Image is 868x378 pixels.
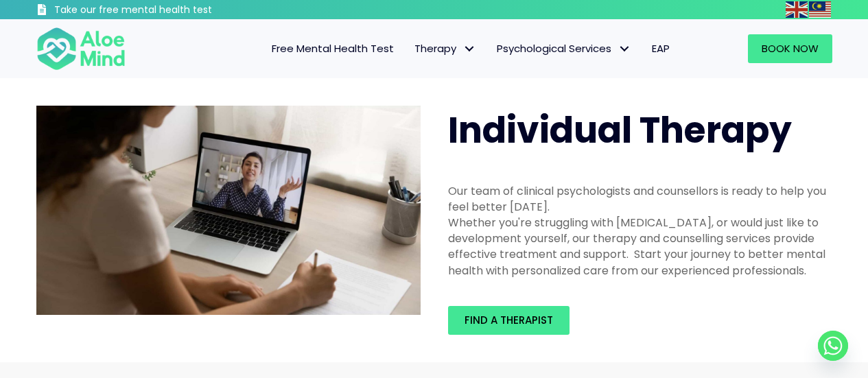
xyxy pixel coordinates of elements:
[497,41,631,56] span: Psychological Services
[809,1,832,17] a: Malay
[786,1,809,17] a: English
[748,34,832,63] a: Book Now
[404,34,486,63] a: TherapyTherapy: submenu
[818,331,848,361] a: Whatsapp
[272,41,394,56] span: Free Mental Health Test
[143,34,680,63] nav: Menu
[465,313,553,327] span: Find a therapist
[448,105,792,155] span: Individual Therapy
[486,34,642,63] a: Psychological ServicesPsychological Services: submenu
[460,39,480,59] span: Therapy: submenu
[448,215,832,279] div: Whether you're struggling with [MEDICAL_DATA], or would just like to development yourself, our th...
[414,41,476,56] span: Therapy
[36,3,285,19] a: Take our free mental health test
[786,1,808,18] img: en
[261,34,404,63] a: Free Mental Health Test
[652,41,670,56] span: EAP
[448,306,570,335] a: Find a therapist
[448,183,832,215] div: Our team of clinical psychologists and counsellors is ready to help you feel better [DATE].
[809,1,831,18] img: ms
[36,26,126,71] img: Aloe mind Logo
[36,106,421,316] img: Therapy online individual
[615,39,635,59] span: Psychological Services: submenu
[54,3,285,17] h3: Take our free mental health test
[762,41,819,56] span: Book Now
[642,34,680,63] a: EAP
